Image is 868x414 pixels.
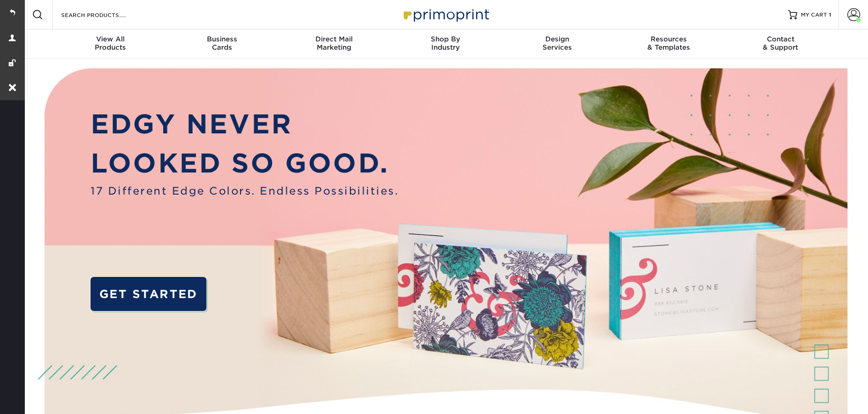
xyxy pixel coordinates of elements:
[501,29,613,59] a: DesignServices
[55,35,166,43] span: View All
[801,11,827,19] span: MY CART
[613,35,725,43] span: Resources
[91,277,206,311] a: GET STARTED
[400,5,491,24] img: Primoprint
[725,29,836,59] a: Contact& Support
[55,29,166,59] a: View AllProducts
[278,35,390,43] span: Direct Mail
[60,9,150,20] input: SEARCH PRODUCTS.....
[166,35,278,43] span: Business
[278,35,390,52] div: Marketing
[91,183,399,199] span: 17 Different Edge Colors. Endless Possibilities.
[725,35,836,52] div: & Support
[166,29,278,59] a: BusinessCards
[278,29,390,59] a: Direct MailMarketing
[501,35,613,52] div: Services
[390,29,502,59] a: Shop ByIndustry
[91,144,399,183] p: LOOKED SO GOOD.
[501,35,613,43] span: Design
[829,11,831,18] span: 1
[390,35,502,52] div: Industry
[166,35,278,52] div: Cards
[390,35,502,43] span: Shop By
[55,35,166,52] div: Products
[725,35,836,43] span: Contact
[613,29,725,59] a: Resources& Templates
[613,35,725,52] div: & Templates
[91,105,399,144] p: EDGY NEVER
